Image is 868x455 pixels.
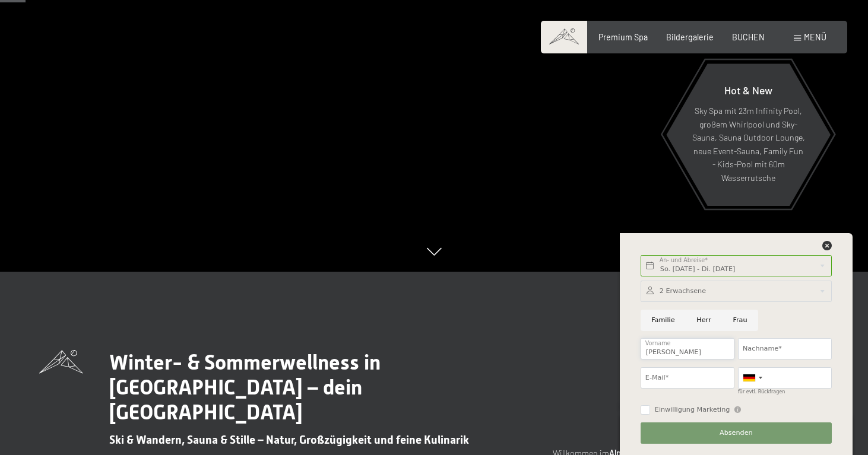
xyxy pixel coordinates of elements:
[641,422,832,444] button: Absenden
[109,433,469,447] span: Ski & Wandern, Sauna & Stille – Natur, Großzügigkeit und feine Kulinarik
[692,105,805,185] p: Sky Spa mit 23m Infinity Pool, großem Whirlpool und Sky-Sauna, Sauna Outdoor Lounge, neue Event-S...
[724,84,772,97] span: Hot & New
[666,32,714,42] a: Bildergalerie
[738,389,785,394] label: für evtl. Rückfragen
[732,32,765,42] a: BUCHEN
[666,63,831,206] a: Hot & New Sky Spa mit 23m Infinity Pool, großem Whirlpool und Sky-Sauna, Sauna Outdoor Lounge, ne...
[598,32,648,42] a: Premium Spa
[804,32,826,42] span: Menü
[109,350,381,424] span: Winter- & Sommerwellness in [GEOGRAPHIC_DATA] – dein [GEOGRAPHIC_DATA]
[655,405,730,415] span: Einwilligung Marketing
[739,368,766,388] div: Germany (Deutschland): +49
[720,428,753,438] span: Absenden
